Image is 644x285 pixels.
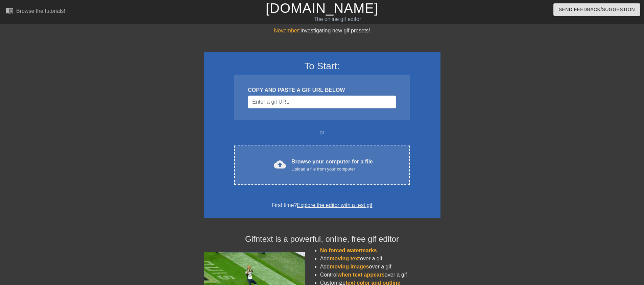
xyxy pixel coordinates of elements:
[5,6,14,15] span: menu_book
[553,3,640,16] button: Send Feedback/Suggestion
[16,8,65,14] div: Browse the tutorials!
[320,271,440,279] li: Control over a gif
[5,6,65,17] a: Browse the tutorials!
[266,1,378,16] a: [DOMAIN_NAME]
[274,28,300,33] span: November:
[274,158,286,171] span: cloud_upload
[213,60,432,72] h3: To Start:
[330,264,369,269] span: moving images
[291,166,373,173] div: Upload a file from your computer
[213,201,432,209] div: First time?
[204,27,440,35] div: Investigating new gif presets!
[291,158,373,173] div: Browse your computer for a file
[248,86,396,94] div: COPY AND PASTE A GIF URL BELOW
[248,96,396,108] input: Username
[320,248,377,253] span: No forced watermarks
[221,129,423,137] div: or
[320,255,440,263] li: Add over a gif
[218,15,457,23] div: The online gif editor
[204,234,440,244] h4: Gifntext is a powerful, online, free gif editor
[337,272,385,278] span: when text appears
[320,263,440,271] li: Add over a gif
[297,202,372,208] a: Explore the editor with a test gif
[559,5,635,14] span: Send Feedback/Suggestion
[330,256,360,261] span: moving text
